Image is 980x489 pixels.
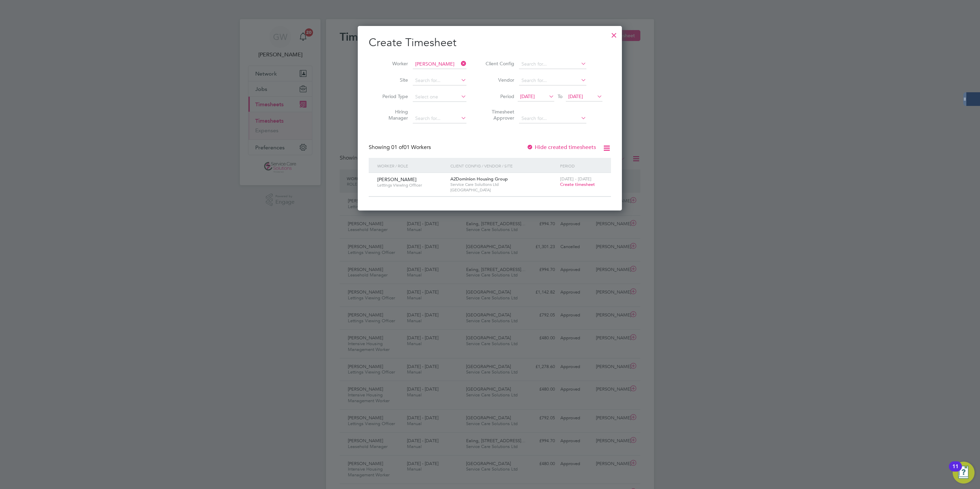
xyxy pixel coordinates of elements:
input: Search for... [413,76,466,85]
input: Select one [413,92,466,102]
div: Showing [369,144,432,151]
input: Search for... [413,59,466,69]
span: A2Dominion Housing Group [450,176,508,182]
label: Period Type [377,93,408,99]
input: Search for... [519,76,586,85]
span: Create timesheet [560,181,595,187]
div: 11 [952,466,958,475]
label: Client Config [484,60,514,67]
div: Client Config / Vendor / Site [449,158,558,174]
input: Search for... [519,59,586,69]
label: Hiring Manager [377,109,408,121]
input: Search for... [413,114,466,123]
span: 01 of [391,144,404,151]
label: Vendor [484,77,514,83]
label: Period [484,93,514,99]
div: Period [558,158,604,174]
span: [DATE] [520,93,535,99]
label: Site [377,77,408,83]
button: Open Resource Center, 11 new notifications [953,462,975,484]
span: To [556,92,564,101]
div: Worker / Role [376,158,449,174]
label: Worker [377,60,408,67]
span: [DATE] - [DATE] [560,176,591,182]
label: Timesheet Approver [484,109,514,121]
h2: Create Timesheet [369,36,611,50]
span: Service Care Solutions Ltd [450,182,557,187]
span: Lettings Viewing Officer [377,182,445,188]
input: Search for... [519,114,586,123]
span: [PERSON_NAME] [377,176,417,182]
span: 01 Workers [391,144,431,151]
span: [GEOGRAPHIC_DATA] [450,187,557,193]
label: Hide created timesheets [527,144,596,151]
span: [DATE] [568,93,583,99]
